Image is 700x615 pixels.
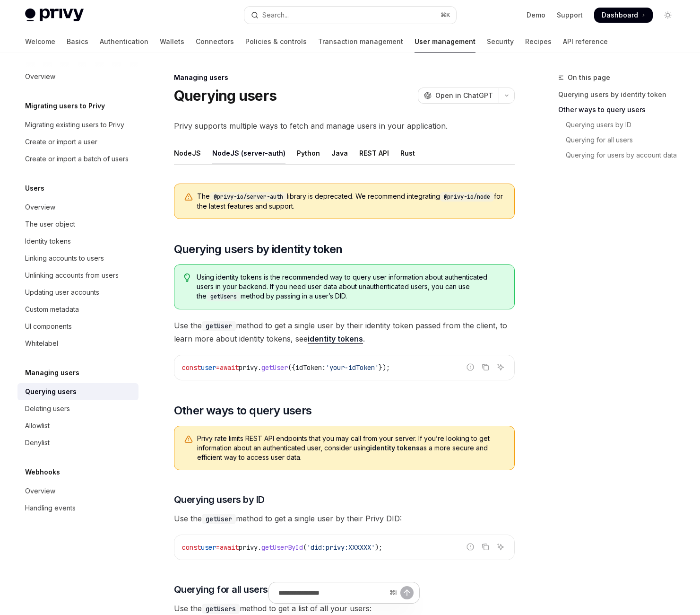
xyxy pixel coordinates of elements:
a: Overview [17,68,138,85]
span: Using identity tokens is the recommended way to query user information about authenticated users ... [197,272,504,301]
a: UI components [17,318,138,335]
h5: Webhooks [25,466,60,478]
span: Other ways to query users [174,403,312,418]
a: The user object [17,216,138,233]
button: Send message [400,586,414,599]
code: getUser [202,514,236,524]
a: Policies & controls [245,30,307,53]
span: const [182,543,201,552]
span: privy [239,363,258,372]
span: Use the method to get a single user by their Privy DID: [174,512,515,525]
a: identity tokens [308,334,363,344]
div: Custom metadata [25,304,79,315]
div: REST API [359,142,389,164]
span: user [201,363,216,372]
span: await [220,543,239,552]
a: Welcome [25,30,55,53]
a: Migrating existing users to Privy [17,116,138,133]
span: ); [375,543,382,552]
span: getUser [261,363,288,372]
span: ( [303,543,307,552]
div: Handling events [25,502,76,514]
a: Updating user accounts [17,284,138,301]
div: Java [331,142,348,164]
span: On this page [568,72,610,83]
div: Create or import a user [25,136,97,148]
span: Querying users by identity token [174,242,343,257]
div: Deleting users [25,403,70,414]
a: Querying users [17,383,138,400]
div: Overview [25,485,55,497]
button: Ask AI [494,541,507,553]
code: getUsers [207,292,241,301]
span: Dashboard [602,10,638,20]
span: ({ [288,363,295,372]
a: Basics [67,30,88,53]
div: Migrating existing users to Privy [25,119,124,131]
span: Privy supports multiple ways to fetch and manage users in your application. [174,119,515,132]
div: The user object [25,219,75,230]
a: API reference [563,30,608,53]
a: Overview [17,199,138,216]
div: Search... [262,9,289,21]
div: Unlinking accounts from users [25,270,119,281]
button: Report incorrect code [464,541,476,553]
span: Querying users by ID [174,493,265,506]
span: privy [239,543,258,552]
a: Querying users by ID [558,117,683,132]
button: Copy the contents from the code block [479,541,492,553]
button: Toggle dark mode [660,8,675,23]
span: }); [379,363,390,372]
a: Querying for all users [558,132,683,148]
button: Report incorrect code [464,361,476,373]
a: Overview [17,483,138,500]
a: User management [415,30,475,53]
a: Demo [527,10,545,20]
span: ⌘ K [441,11,450,19]
a: Custom metadata [17,301,138,318]
a: Support [557,10,583,20]
div: UI components [25,321,72,332]
div: Create or import a batch of users [25,153,129,165]
div: Rust [400,142,415,164]
code: @privy-io/server-auth [210,192,287,202]
a: Security [487,30,514,53]
a: Querying users by identity token [558,87,683,102]
span: user [201,543,216,552]
a: Querying for users by account data [558,148,683,163]
div: Linking accounts to users [25,253,104,264]
a: Authentication [100,30,148,53]
span: = [216,543,220,552]
a: Handling events [17,500,138,517]
div: Querying users [25,386,77,397]
a: Whitelabel [17,335,138,352]
a: Denylist [17,434,138,451]
div: Updating user accounts [25,287,99,298]
div: Identity tokens [25,236,71,247]
img: light logo [25,9,84,22]
div: Whitelabel [25,338,58,349]
input: Ask a question... [278,582,386,603]
span: const [182,363,201,372]
span: . [258,363,261,372]
button: Open in ChatGPT [418,88,499,104]
div: Python [297,142,320,164]
a: Create or import a batch of users [17,150,138,167]
div: Overview [25,202,55,213]
a: Deleting users [17,400,138,417]
h1: Querying users [174,87,277,104]
span: Privy rate limits REST API endpoints that you may call from your server. If you’re looking to get... [197,434,505,462]
a: Dashboard [594,8,653,23]
code: @privy-io/node [440,192,494,202]
a: Allowlist [17,417,138,434]
a: Connectors [196,30,234,53]
a: Other ways to query users [558,102,683,117]
a: Create or import a user [17,133,138,150]
a: Identity tokens [17,233,138,250]
span: 'your-idToken' [326,363,379,372]
span: await [220,363,239,372]
h5: Managing users [25,367,79,378]
button: Open search [244,7,456,24]
button: Ask AI [494,361,507,373]
button: Copy the contents from the code block [479,361,492,373]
